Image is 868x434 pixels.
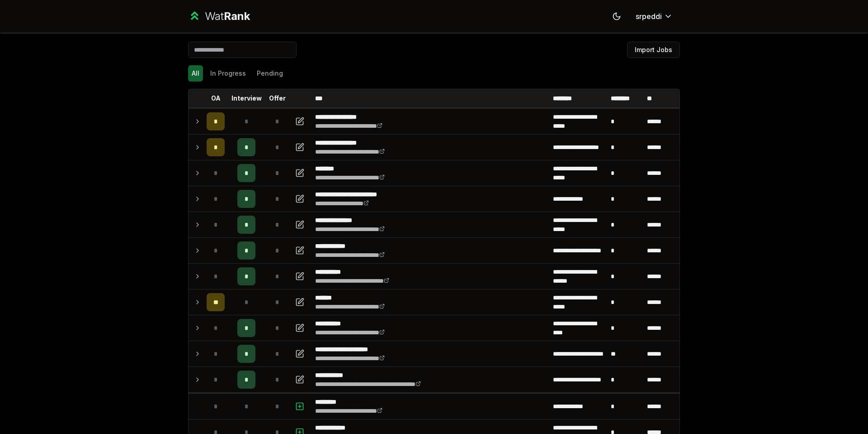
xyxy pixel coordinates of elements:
[188,65,203,82] button: All
[211,94,221,103] p: OA
[269,94,286,103] p: Offer
[636,11,662,22] span: srpeddi
[188,9,250,24] a: WatRank
[207,65,250,82] button: In Progress
[253,65,287,82] button: Pending
[205,9,250,24] div: Wat
[628,8,680,24] button: srpeddi
[627,42,680,58] button: Import Jobs
[231,94,262,103] p: Interview
[224,10,250,23] span: Rank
